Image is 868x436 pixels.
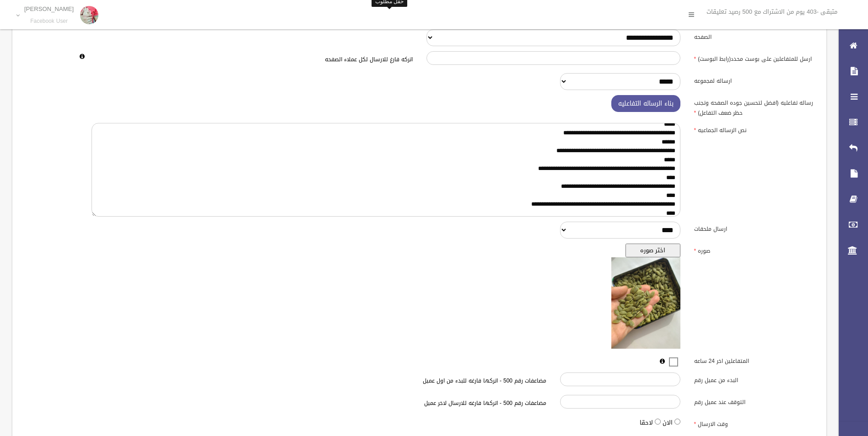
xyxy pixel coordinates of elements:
[687,244,821,256] label: صوره
[663,417,673,428] label: الان
[687,395,821,408] label: التوقف عند عميل رقم
[640,417,653,428] label: لاحقا
[687,51,821,64] label: ارسل للمتفاعلين على بوست محدد(رابط البوست)
[687,417,821,430] label: وقت الارسال
[92,57,412,63] h6: اتركه فارغ للارسال لكل عملاء الصفحه
[24,18,74,25] small: Facebook User
[625,244,680,257] button: اختر صوره
[611,257,680,349] img: معاينه الصوره
[687,123,821,136] label: نص الرساله الجماعيه
[687,354,821,367] label: المتفاعلين اخر 24 ساعه
[687,29,821,42] label: الصفحه
[226,400,546,406] h6: مضاعفات رقم 500 - اتركها فارغه للارسال لاخر عميل
[611,95,680,112] button: بناء الرساله التفاعليه
[24,5,74,12] p: [PERSON_NAME]
[687,95,821,118] label: رساله تفاعليه (افضل لتحسين جوده الصفحه وتجنب حظر ضعف التفاعل)
[687,372,821,385] label: البدء من عميل رقم
[687,222,821,234] label: ارسال ملحقات
[687,73,821,86] label: ارساله لمجموعه
[226,378,546,384] h6: مضاعفات رقم 500 - اتركها فارغه للبدء من اول عميل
